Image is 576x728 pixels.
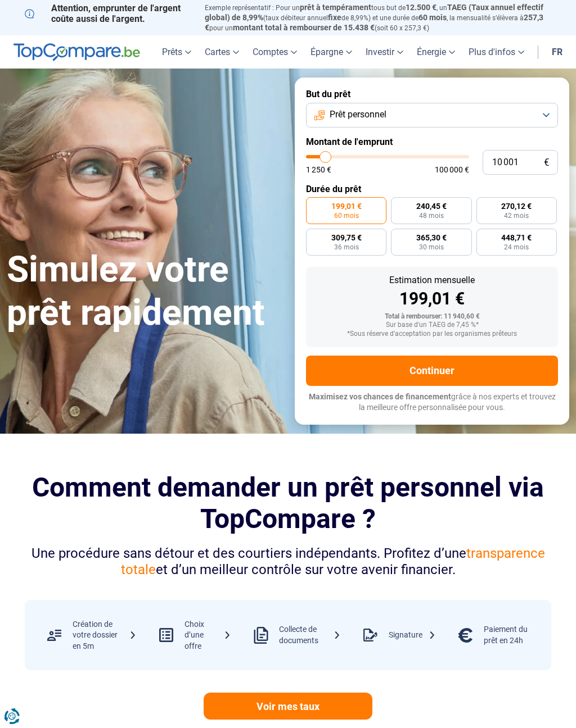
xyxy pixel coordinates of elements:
[306,166,331,174] span: 1 250 €
[233,23,375,32] span: montant total à rembourser de 15.438 €
[13,43,140,61] img: TopCompare
[410,35,462,69] a: Énergie
[184,619,231,652] div: Choix d’une offre
[121,545,545,577] span: transparence totale
[155,35,198,69] a: Prêts
[416,202,447,210] span: 240,45 €
[331,234,362,242] span: 309,75 €
[328,13,341,22] span: fixe
[306,356,558,386] button: Continuer
[204,693,372,720] a: Voir mes taux
[501,234,532,242] span: 448,71 €
[304,35,359,69] a: Épargne
[504,212,529,219] span: 42 mois
[334,212,359,219] span: 60 mois
[419,244,444,251] span: 30 mois
[359,35,410,69] a: Investir
[416,234,447,242] span: 365,30 €
[331,202,362,210] span: 199,01 €
[300,3,371,12] span: prêt à tempérament
[306,89,558,99] label: But du prêt
[205,3,551,33] p: Exemple représentatif : Pour un tous but de , un (taux débiteur annuel de 8,99%) et une durée de ...
[419,212,444,219] span: 48 mois
[25,472,551,534] h2: Comment demander un prêt personnel via TopCompare ?
[306,103,558,128] button: Prêt personnel
[315,290,549,307] div: 199,01 €
[198,35,246,69] a: Cartes
[315,313,549,321] div: Total à rembourser: 11 940,60 €
[205,3,543,22] span: TAEG (Taux annuel effectif global) de 8,99%
[25,3,191,24] p: Attention, emprunter de l'argent coûte aussi de l'argent.
[306,136,558,147] label: Montant de l'emprunt
[7,248,281,335] h1: Simulez votre prêt rapidement
[315,321,549,329] div: Sur base d'un TAEG de 7,45 %*
[315,276,549,285] div: Estimation mensuelle
[435,166,469,174] span: 100 000 €
[25,545,551,578] div: Une procédure sans détour et des courtiers indépendants. Profitez d’une et d’un meilleur contrôle...
[504,244,529,251] span: 24 mois
[315,330,549,338] div: *Sous réserve d'acceptation par les organismes prêteurs
[501,202,532,210] span: 270,12 €
[306,392,558,413] p: grâce à nos experts et trouvez la meilleure offre personnalisée pour vous.
[389,630,436,641] div: Signature
[418,13,447,22] span: 60 mois
[73,619,137,652] div: Création de votre dossier en 5m
[330,108,386,121] span: Prêt personnel
[484,624,540,646] div: Paiement du prêt en 24h
[309,392,451,401] span: Maximisez vos chances de financement
[406,3,436,12] span: 12.500 €
[306,184,558,194] label: Durée du prêt
[205,13,543,32] span: 257,3 €
[544,158,549,167] span: €
[334,244,359,251] span: 36 mois
[545,35,569,69] a: fr
[462,35,531,69] a: Plus d'infos
[246,35,304,69] a: Comptes
[279,624,341,646] div: Collecte de documents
